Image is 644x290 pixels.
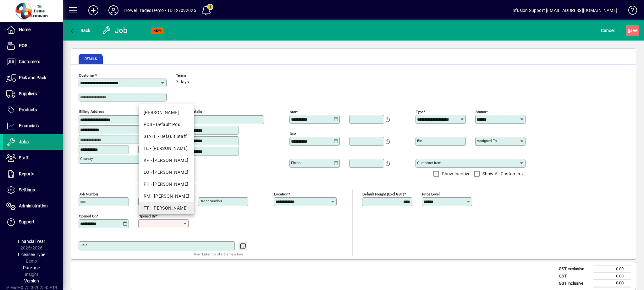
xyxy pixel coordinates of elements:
[628,28,630,33] span: S
[417,139,422,143] mat-label: Bin
[274,192,288,196] mat-label: Location
[19,59,40,64] span: Customers
[3,70,63,86] a: Pick and Pack
[176,79,189,85] span: 7 days
[290,110,298,114] mat-label: Start
[601,25,615,36] span: Cancel
[144,193,190,200] div: RM - [PERSON_NAME]
[19,123,39,128] span: Financials
[19,219,35,224] span: Support
[69,28,91,33] span: Back
[85,57,97,61] span: Details
[144,157,190,164] div: KP - [PERSON_NAME]
[139,107,195,118] mat-option: AJ - Amanda Johns
[139,154,195,166] mat-option: KP - Kathy Parkes
[3,166,63,182] a: Reports
[422,192,440,196] mat-label: Price Level
[144,145,190,152] div: FE - [PERSON_NAME]
[200,199,222,203] mat-label: Order number
[80,156,93,161] mat-label: Country
[3,54,63,70] a: Customers
[599,25,616,36] button: Cancel
[139,130,195,142] mat-option: STAFF - Default Staff
[144,169,190,176] div: LO - [PERSON_NAME]
[511,5,617,15] div: Infusion Support [EMAIL_ADDRESS][DOMAIN_NAME]
[593,280,631,287] td: 0.00
[124,5,196,15] div: Trowel Trades Demo - TD 12/092025
[3,214,63,230] a: Support
[19,43,27,48] span: POS
[68,25,92,36] button: Back
[3,86,63,102] a: Suppliers
[19,203,48,208] span: Administration
[139,118,195,130] mat-option: POS - Default Pos
[556,272,593,280] td: GST
[19,155,29,160] span: Staff
[102,25,129,36] div: Job
[3,38,63,54] a: POS
[481,171,523,177] label: Show All Customers
[139,214,156,218] mat-label: Opened by
[79,192,98,196] mat-label: Job number
[19,187,35,192] span: Settings
[144,181,190,188] div: PK - [PERSON_NAME]
[362,192,404,196] mat-label: Default Freight (excl GST)
[24,278,39,283] span: Version
[19,107,37,112] span: Products
[3,182,63,198] a: Settings
[23,265,40,270] span: Package
[417,161,441,165] mat-label: Customer Item
[139,190,195,202] mat-option: RM - Robbie McDonald
[476,110,486,114] mat-label: Status
[139,142,195,154] mat-option: FE - Francis Edwards
[291,161,300,165] mat-label: Finish
[19,27,30,32] span: Home
[176,74,214,78] span: Terms
[3,118,63,134] a: Financials
[18,239,45,244] span: Financial Year
[19,139,29,144] span: Jobs
[79,73,95,78] mat-label: Customer
[556,265,593,273] td: GST exclusive
[626,25,639,36] button: Save
[477,139,497,143] mat-label: Assigned to
[593,272,631,280] td: 0.00
[3,22,63,38] a: Home
[79,214,96,218] mat-label: Opened On
[3,150,63,166] a: Staff
[19,75,46,80] span: Pick and Pack
[83,5,103,16] button: Add
[144,109,190,116] div: [PERSON_NAME]
[593,265,631,273] td: 0.00
[144,121,190,128] div: POS - Default Pos
[139,166,195,178] mat-option: LO - Leeanne O'Keefe
[628,25,637,36] span: ave
[290,132,296,136] mat-label: Due
[19,171,34,176] span: Reports
[139,178,195,190] mat-option: PK - Phillip Kitson
[416,110,423,114] mat-label: Type
[103,5,124,16] button: Profile
[139,202,195,214] mat-option: TT - Ted Thompson
[63,25,97,36] app-page-header-button: Back
[80,243,87,247] mat-label: Title
[153,29,161,33] span: NEW
[441,171,470,177] label: Show Inactive
[19,91,37,96] span: Suppliers
[194,250,243,258] mat-hint: Use 'Enter' to start a new line
[3,198,63,214] a: Administration
[3,102,63,118] a: Products
[624,1,636,22] a: Knowledge Base
[18,252,45,257] span: Licensee Type
[144,205,190,211] div: TT - [PERSON_NAME]
[158,103,168,113] a: View on map
[556,280,593,287] td: GST inclusive
[144,133,190,140] div: STAFF - Default Staff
